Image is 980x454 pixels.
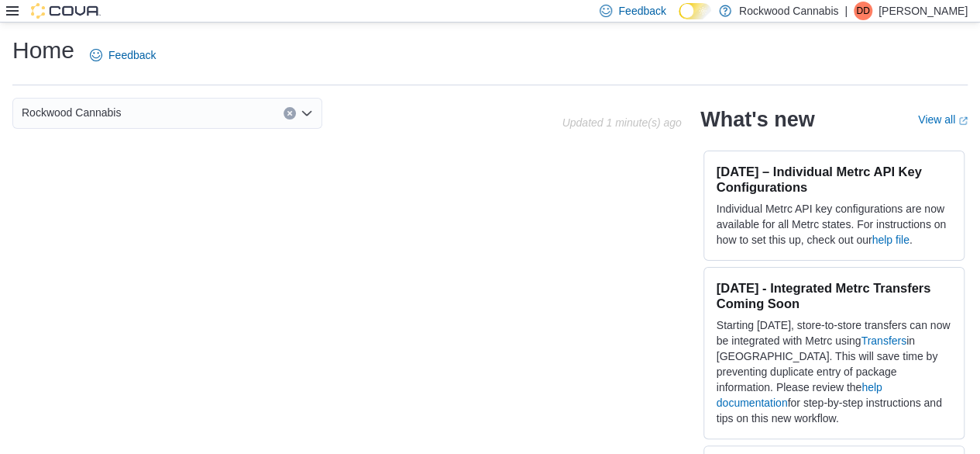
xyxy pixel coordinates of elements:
span: Feedback [108,47,156,63]
h2: What's new [700,107,814,132]
a: help file [872,234,909,246]
div: Di Drover [854,2,872,20]
p: Starting [DATE], store-to-store transfers can now be integrated with Metrc using in [GEOGRAPHIC_D... [717,317,951,426]
a: Transfers [861,334,906,347]
img: Cova [31,3,101,19]
h1: Home [12,35,74,66]
button: Clear input [284,107,296,120]
a: help documentation [717,381,882,409]
p: | [844,2,848,20]
svg: External link [958,116,968,126]
span: DD [856,2,869,20]
h3: [DATE] - Integrated Metrc Transfers Coming Soon [717,280,951,311]
span: Rockwood Cannabis [22,103,121,122]
a: Feedback [84,40,162,71]
span: Dark Mode [679,19,679,20]
input: Dark Mode [679,3,711,19]
button: Open list of options [301,107,313,120]
p: Rockwood Cannabis [739,2,838,20]
span: Feedback [618,3,665,19]
p: Individual Metrc API key configurations are now available for all Metrc states. For instructions ... [717,201,951,248]
p: Updated 1 minute(s) ago [562,116,681,129]
p: [PERSON_NAME] [879,2,968,20]
a: View allExternal link [918,113,968,126]
h3: [DATE] – Individual Metrc API Key Configurations [717,164,951,195]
